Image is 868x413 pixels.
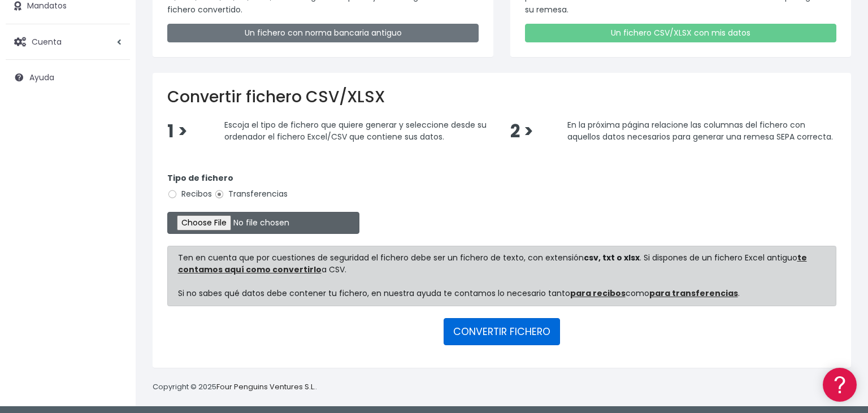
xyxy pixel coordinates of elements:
button: CONVERTIR FICHERO [444,318,560,345]
a: Un fichero CSV/XLSX con mis datos [525,24,836,42]
a: para transferencias [649,288,738,299]
div: Ten en cuenta que por cuestiones de seguridad el fichero debe ser un fichero de texto, con extens... [167,246,836,306]
span: Cuenta [32,36,62,47]
a: Four Penguins Ventures S.L. [216,381,315,392]
span: Ayuda [29,72,54,83]
span: 1 > [167,119,188,144]
h2: Convertir fichero CSV/XLSX [167,88,836,107]
label: Recibos [167,188,212,200]
strong: csv, txt o xlsx [584,252,640,263]
a: Un fichero con norma bancaria antiguo [167,24,479,42]
a: para recibos [570,288,626,299]
a: Cuenta [6,30,130,54]
strong: Tipo de fichero [167,172,233,184]
span: 2 > [510,119,533,144]
a: Ayuda [6,66,130,89]
p: Copyright © 2025 . [153,381,317,393]
span: Escoja el tipo de fichero que quiere generar y seleccione desde su ordenador el fichero Excel/CSV... [224,119,487,142]
a: te contamos aquí como convertirlo [178,252,807,275]
span: En la próxima página relacione las columnas del fichero con aquellos datos necesarios para genera... [567,119,833,142]
label: Transferencias [214,188,288,200]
